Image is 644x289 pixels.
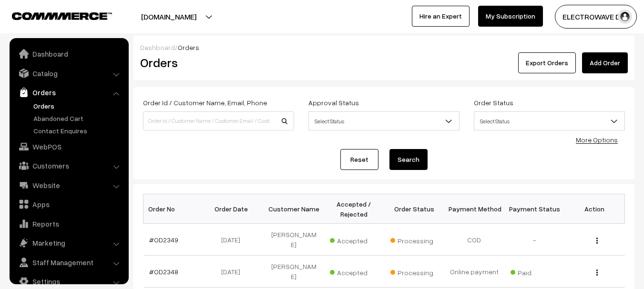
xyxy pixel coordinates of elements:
[143,194,204,224] th: Order No
[474,111,625,130] span: Select Status
[12,12,112,20] img: COMMMERCE
[31,113,125,123] a: Abandoned Cart
[149,268,178,276] a: #OD2348
[204,224,264,256] td: [DATE]
[12,196,125,213] a: Apps
[511,265,558,278] span: Paid
[596,238,598,244] img: Menu
[140,43,175,51] a: Dashboard
[12,84,125,101] a: Orders
[12,10,95,21] a: COMMMERCE
[264,194,324,224] th: Customer Name
[412,6,470,27] a: Hire an Expert
[444,194,504,224] th: Payment Method
[12,138,125,155] a: WebPOS
[576,136,618,144] a: More Options
[478,6,543,27] a: My Subscription
[582,52,628,73] a: Add Order
[618,10,632,24] img: user
[12,45,125,62] a: Dashboard
[518,52,576,73] button: Export Orders
[340,149,378,170] a: Reset
[264,224,324,256] td: [PERSON_NAME]
[204,194,264,224] th: Order Date
[264,256,324,288] td: [PERSON_NAME]
[149,236,178,244] a: #OD2349
[555,5,637,29] button: ELECTROWAVE DE…
[12,215,125,232] a: Reports
[390,265,438,278] span: Processing
[308,111,460,130] span: Select Status
[308,98,359,108] label: Approval Status
[204,256,264,288] td: [DATE]
[444,224,504,256] td: COD
[178,43,199,51] span: Orders
[390,233,438,246] span: Processing
[31,126,125,136] a: Contact Enquires
[504,224,564,256] td: -
[389,149,428,170] button: Search
[143,111,294,130] input: Order Id / Customer Name / Customer Email / Customer Phone
[330,233,378,246] span: Accepted
[309,113,459,130] span: Select Status
[474,98,513,108] label: Order Status
[596,269,598,276] img: Menu
[140,42,628,52] div: /
[140,55,293,70] h2: Orders
[12,65,125,82] a: Catalog
[384,194,444,224] th: Order Status
[31,101,125,111] a: Orders
[324,194,384,224] th: Accepted / Rejected
[474,113,624,130] span: Select Status
[143,98,267,108] label: Order Id / Customer Name, Email, Phone
[12,177,125,194] a: Website
[504,194,564,224] th: Payment Status
[564,194,624,224] th: Action
[108,5,230,29] button: [DOMAIN_NAME]
[12,254,125,271] a: Staff Management
[444,256,504,288] td: Online payment
[12,157,125,174] a: Customers
[12,234,125,251] a: Marketing
[330,265,378,278] span: Accepted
